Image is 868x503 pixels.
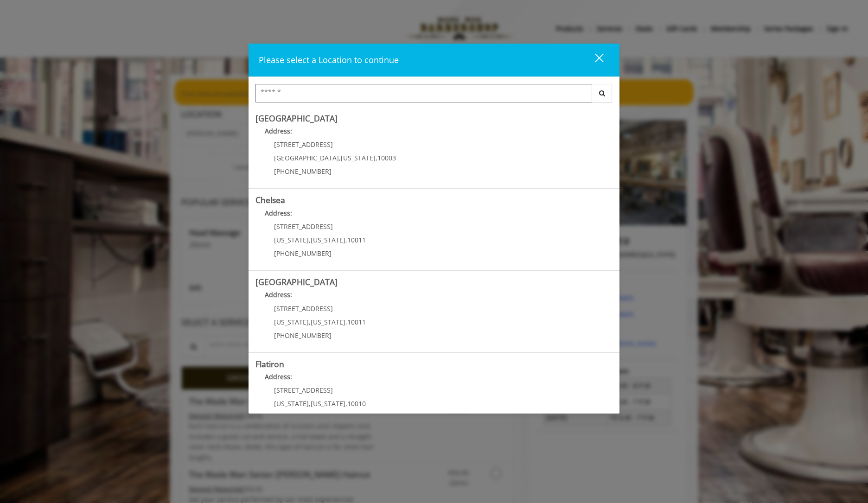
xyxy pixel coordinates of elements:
[309,236,311,244] span: ,
[255,276,338,287] b: [GEOGRAPHIC_DATA]
[309,399,311,408] span: ,
[347,399,366,408] span: 10010
[265,372,292,381] b: Address:
[274,331,332,340] span: [PHONE_NUMBER]
[265,290,292,299] b: Address:
[274,399,309,408] span: [US_STATE]
[274,167,332,176] span: [PHONE_NUMBER]
[377,153,396,162] span: 10003
[309,318,311,326] span: ,
[311,318,345,326] span: [US_STATE]
[274,140,333,149] span: [STREET_ADDRESS]
[255,358,284,369] b: Flatiron
[345,318,347,326] span: ,
[274,304,333,313] span: [STREET_ADDRESS]
[255,84,592,102] input: Search Center
[345,236,347,244] span: ,
[259,54,399,65] span: Please select a Location to continue
[274,318,309,326] span: [US_STATE]
[265,127,292,135] b: Address:
[345,399,347,408] span: ,
[274,386,333,395] span: [STREET_ADDRESS]
[347,236,366,244] span: 10011
[597,90,607,96] i: Search button
[311,236,345,244] span: [US_STATE]
[274,222,333,231] span: [STREET_ADDRESS]
[347,318,366,326] span: 10011
[274,153,339,162] span: [GEOGRAPHIC_DATA]
[339,153,341,162] span: ,
[311,399,345,408] span: [US_STATE]
[578,51,609,70] button: close dialog
[376,153,377,162] span: ,
[274,236,309,244] span: [US_STATE]
[255,194,285,205] b: Chelsea
[584,53,603,67] div: close dialog
[265,209,292,217] b: Address:
[255,113,338,124] b: [GEOGRAPHIC_DATA]
[341,153,376,162] span: [US_STATE]
[255,84,613,107] div: Center Select
[274,249,332,258] span: [PHONE_NUMBER]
